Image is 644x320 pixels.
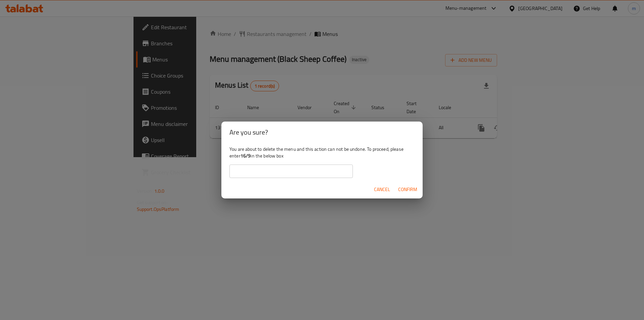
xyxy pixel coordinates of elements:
button: Cancel [371,183,393,196]
button: Confirm [395,183,420,196]
b: 16/9 [240,151,251,160]
h2: Are you sure? [229,127,415,138]
div: You are about to delete the menu and this action can not be undone. To proceed, please enter in t... [221,143,423,181]
span: Cancel [374,185,390,194]
span: Confirm [398,185,417,194]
